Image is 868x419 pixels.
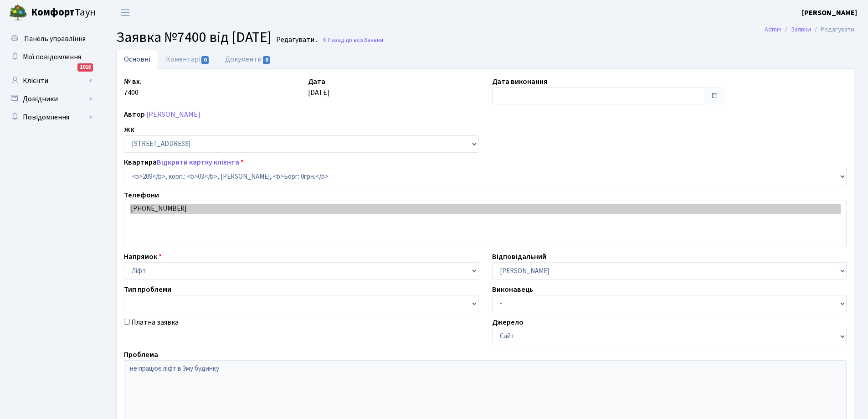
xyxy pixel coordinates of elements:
span: Заявка №7400 від [DATE] [116,27,272,48]
a: [PERSON_NAME] [146,109,200,119]
a: Відкрити картку клієнта [157,157,239,167]
a: Коментарі [158,50,217,69]
li: Редагувати [811,25,854,35]
label: Дата виконання [492,76,547,87]
span: Заявки [364,36,383,44]
label: Відповідальний [492,251,546,262]
button: Переключити навігацію [114,5,137,20]
label: ЖК [124,124,134,135]
a: Admin [765,25,781,34]
a: Повідомлення [5,108,96,126]
label: Автор [124,109,145,120]
label: Платна заявка [131,317,179,328]
option: [PHONE_NUMBER] [130,204,841,214]
label: Виконавець [492,284,533,295]
img: logo.png [9,4,27,22]
a: [PERSON_NAME] [802,7,857,18]
span: Мої повідомлення [23,52,81,62]
label: № вх. [124,76,142,87]
span: Панель управління [24,34,86,44]
nav: breadcrumb [751,20,868,39]
label: Телефони [124,190,159,201]
label: Джерело [492,317,524,328]
a: Документи [217,50,278,69]
a: Основні [116,50,158,69]
label: Дата [308,76,325,87]
a: Клієнти [5,72,96,90]
label: Квартира [124,157,244,168]
span: 0 [201,56,209,64]
span: Таун [31,5,96,21]
label: Проблема [124,349,158,360]
label: Тип проблеми [124,284,171,295]
select: ) [124,168,847,185]
label: Напрямок [124,251,162,262]
small: Редагувати . [274,36,317,44]
a: Мої повідомлення1018 [5,48,96,66]
a: Панель управління [5,30,96,48]
a: Назад до всіхЗаявки [322,36,383,44]
div: 7400 [117,76,301,104]
a: Заявки [791,25,811,34]
div: 1018 [77,63,93,72]
span: 0 [263,56,270,64]
div: [DATE] [301,76,485,104]
b: Комфорт [31,5,75,20]
a: Довідники [5,90,96,108]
